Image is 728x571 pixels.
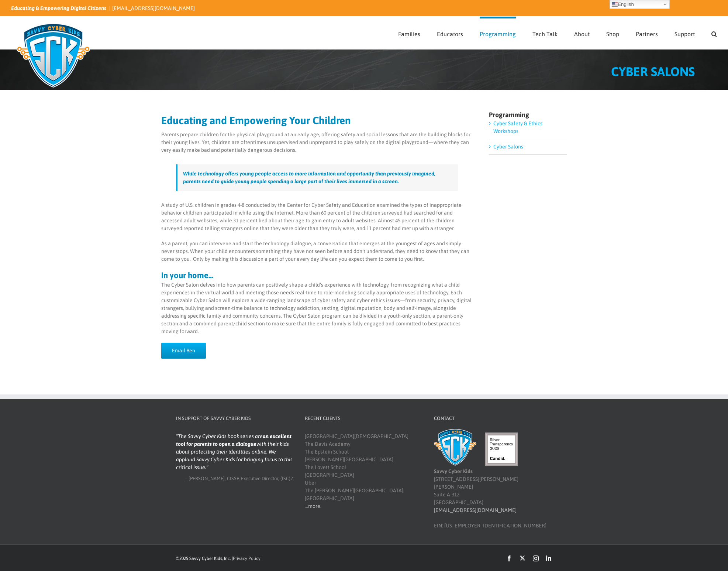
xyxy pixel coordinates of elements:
img: candid-seal-silver-2025.svg [485,432,518,466]
a: Cyber Salons [493,144,523,150]
nav: Main Menu [398,17,717,49]
span: While technology offers young people access to more information and opportunity than previously i... [183,171,435,184]
h2: Educating and Empowering Your Children [161,115,473,126]
img: Savvy Cyber Kids [434,429,476,466]
span: About [574,31,590,37]
a: Support [674,17,695,49]
a: Cyber Safety & Ethics Workshops [493,120,542,134]
h4: Contact [434,415,551,422]
span: Tech Talk [532,31,558,37]
div: ©2025 Savvy Cyber Kids, Inc. | [176,555,401,562]
h4: In Support of Savvy Cyber Kids [176,415,293,422]
span: [PERSON_NAME], CISSP [189,476,239,481]
h4: Programming [489,112,567,118]
a: [EMAIL_ADDRESS][DOMAIN_NAME] [112,5,195,11]
p: Parents prepare children for the physical playground at an early age, offering safety and social ... [161,131,473,154]
a: Email Ben [161,343,206,359]
span: Partners [636,31,658,37]
a: [EMAIL_ADDRESS][DOMAIN_NAME] [434,507,517,513]
p: A study of U.S. children in grades 4-8 conducted by the Center for Cyber Safety and Education exa... [161,201,473,232]
a: Tech Talk [532,17,558,49]
span: Programming [480,31,516,37]
b: Savvy Cyber Kids [434,468,473,474]
strong: In your home… [161,270,214,280]
span: Support [674,31,695,37]
a: Privacy Policy [233,556,261,561]
a: Shop [606,17,619,49]
span: Executive Director [241,476,278,481]
span: Educators [437,31,463,37]
span: Shop [606,31,619,37]
img: en [612,1,618,7]
span: CYBER SALONS [611,64,695,79]
p: The Cyber Salon delves into how parents can positively shape a child’s experience with technology... [161,281,473,335]
blockquote: The Savvy Cyber Kids book series are with their kids about protecting their identities online. We... [176,432,293,471]
a: Families [398,17,420,49]
h4: Recent Clients [305,415,422,422]
a: About [574,17,590,49]
span: Families [398,31,420,37]
a: Search [711,17,717,49]
div: [STREET_ADDRESS][PERSON_NAME][PERSON_NAME] Suite A-312 [GEOGRAPHIC_DATA] EIN: [US_EMPLOYER_IDENTI... [434,432,551,530]
span: (ISC)2 [280,476,293,481]
i: Educating & Empowering Digital Citizens [11,5,106,11]
p: As a parent, you can intervene and start the technology dialogue, a conversation that emerges at ... [161,240,473,263]
a: Programming [480,17,516,49]
span: Email Ben [172,348,195,354]
div: [GEOGRAPHIC_DATA][DEMOGRAPHIC_DATA] The Davis Academy The Epstein School [PERSON_NAME][GEOGRAPHIC... [305,432,422,510]
a: more [308,503,320,509]
a: Educators [437,17,463,49]
a: Partners [636,17,658,49]
img: Savvy Cyber Kids Logo [11,18,96,92]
